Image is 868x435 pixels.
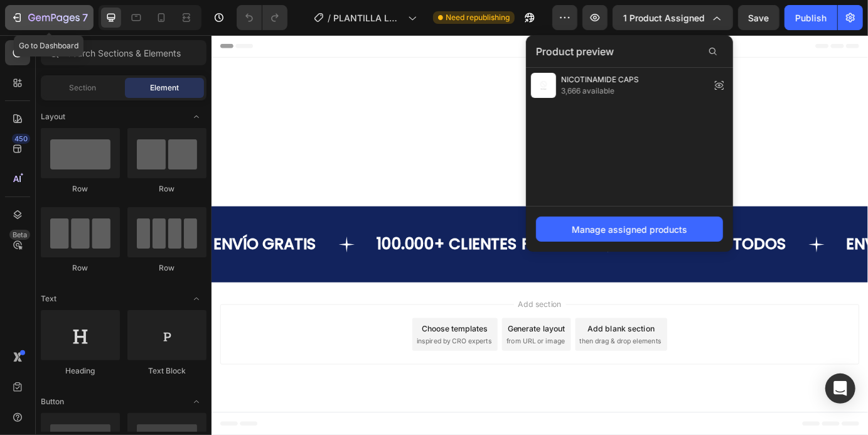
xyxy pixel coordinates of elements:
[536,44,614,59] span: Product preview
[623,11,705,24] span: 1 product assigned
[186,289,206,309] span: Toggle open
[2,229,121,251] p: ENVÍO GRATIS
[738,5,780,30] button: Save
[785,5,837,30] button: Publish
[41,111,65,122] span: Layout
[5,5,94,30] button: 7
[347,302,407,315] span: Add section
[489,229,660,251] p: AMADO POR TODOS
[150,82,179,94] span: Element
[749,13,769,23] span: Save
[237,5,287,30] div: Undo/Redo
[432,330,508,343] div: Add blank section
[127,183,206,195] div: Row
[235,346,321,357] span: inspired by CRO experts
[82,10,88,25] p: 7
[446,12,510,23] span: Need republishing
[70,82,97,94] span: Section
[561,85,639,97] span: 3,666 available
[127,365,206,377] div: Text Block
[825,373,855,404] div: Open Intercom Messenger
[189,228,421,252] strong: 100.000+ CLIENTES FELICES
[41,183,120,195] div: Row
[127,262,206,274] div: Row
[41,40,206,65] input: Search Sections & Elements
[186,107,206,127] span: Toggle open
[338,346,405,357] span: from URL or image
[561,74,639,85] span: NICOTINAMIDE CAPS
[12,134,30,144] div: 450
[531,73,556,98] img: preview-img
[41,396,64,407] span: Button
[328,11,331,24] span: /
[41,293,56,304] span: Text
[572,223,687,236] div: Manage assigned products
[41,365,120,377] div: Heading
[9,230,30,240] div: Beta
[422,346,516,357] span: then drag & drop elements
[186,392,206,412] span: Toggle open
[41,262,120,274] div: Row
[333,11,403,24] span: PLANTILLA LANDING
[242,330,318,343] div: Choose templates
[613,5,733,30] button: 1 product assigned
[795,11,827,24] div: Publish
[728,229,847,251] p: ENVÍO GRATIS
[340,330,406,343] div: Generate layout
[536,217,723,242] button: Manage assigned products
